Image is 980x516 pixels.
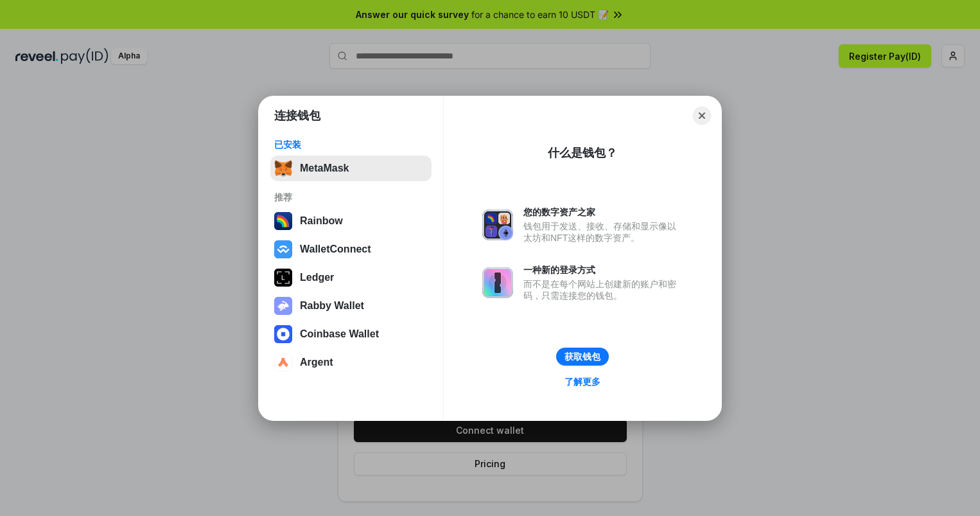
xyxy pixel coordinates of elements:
div: 而不是在每个网站上创建新的账户和密码，只需连接您的钱包。 [523,278,683,301]
div: Coinbase Wallet [300,328,379,340]
div: 推荐 [274,191,428,203]
button: Rabby Wallet [270,293,432,319]
div: 已安装 [274,139,428,150]
button: MetaMask [270,156,432,181]
div: Argent [300,357,333,368]
h1: 连接钱包 [274,108,320,123]
div: 您的数字资产之家 [523,206,683,218]
button: Ledger [270,265,432,290]
img: svg+xml,%3Csvg%20width%3D%22120%22%20height%3D%22120%22%20viewBox%3D%220%200%20120%20120%22%20fil... [274,212,292,230]
div: 获取钱包 [564,351,600,362]
div: 钱包用于发送、接收、存储和显示像以太坊和NFT这样的数字资产。 [523,220,683,244]
button: 获取钱包 [556,348,609,366]
img: svg+xml,%3Csvg%20xmlns%3D%22http%3A%2F%2Fwww.w3.org%2F2000%2Fsvg%22%20fill%3D%22none%22%20viewBox... [482,267,513,298]
div: 了解更多 [564,376,600,387]
div: MetaMask [300,163,349,174]
button: WalletConnect [270,236,432,262]
div: 什么是钱包？ [548,145,617,161]
div: Rabby Wallet [300,300,364,312]
img: svg+xml,%3Csvg%20width%3D%2228%22%20height%3D%2228%22%20viewBox%3D%220%200%2028%2028%22%20fill%3D... [274,325,292,343]
button: Close [693,107,711,125]
button: Rainbow [270,208,432,234]
div: 一种新的登录方式 [523,264,683,276]
div: WalletConnect [300,244,371,255]
div: Ledger [300,272,334,283]
button: Coinbase Wallet [270,321,432,347]
img: svg+xml,%3Csvg%20xmlns%3D%22http%3A%2F%2Fwww.w3.org%2F2000%2Fsvg%22%20fill%3D%22none%22%20viewBox... [482,209,513,240]
img: svg+xml,%3Csvg%20xmlns%3D%22http%3A%2F%2Fwww.w3.org%2F2000%2Fsvg%22%20width%3D%2228%22%20height%3... [274,269,292,287]
img: svg+xml,%3Csvg%20xmlns%3D%22http%3A%2F%2Fwww.w3.org%2F2000%2Fsvg%22%20fill%3D%22none%22%20viewBox... [274,297,292,315]
button: Argent [270,350,432,375]
img: svg+xml,%3Csvg%20width%3D%2228%22%20height%3D%2228%22%20viewBox%3D%220%200%2028%2028%22%20fill%3D... [274,240,292,258]
img: svg+xml,%3Csvg%20width%3D%2228%22%20height%3D%2228%22%20viewBox%3D%220%200%2028%2028%22%20fill%3D... [274,353,292,371]
img: svg+xml,%3Csvg%20fill%3D%22none%22%20height%3D%2233%22%20viewBox%3D%220%200%2035%2033%22%20width%... [274,159,292,177]
div: Rainbow [300,215,343,227]
a: 了解更多 [557,373,608,390]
